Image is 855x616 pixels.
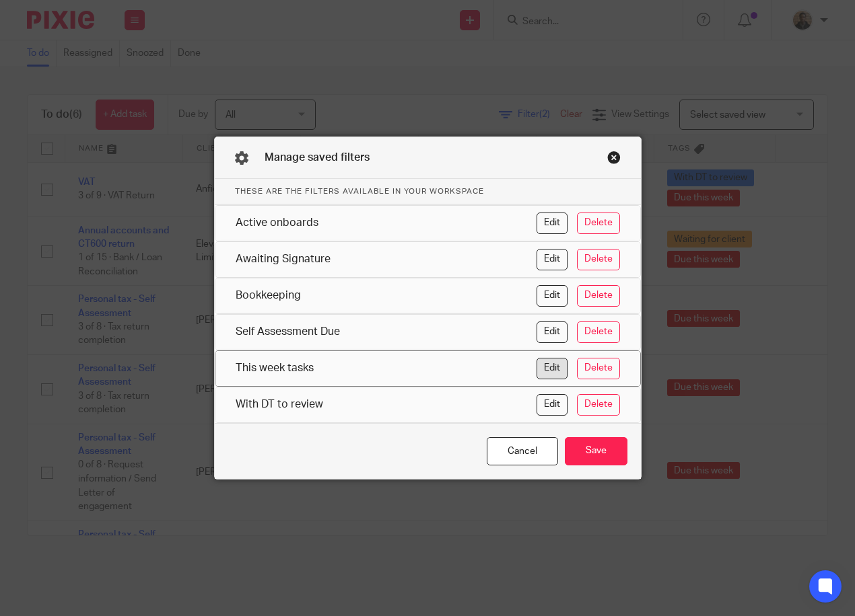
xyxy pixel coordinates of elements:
div: Bookkeeping [236,285,537,307]
button: Edit [537,213,568,234]
button: Edit [537,249,568,270]
button: Edit [537,394,568,416]
button: Delete [577,358,620,379]
p: These are the filters available in your workspace [215,179,641,204]
button: Delete [577,213,620,234]
button: Delete [577,249,620,270]
span: Manage saved filters [265,152,370,163]
div: This week tasks [236,358,537,379]
div: Awaiting Signature [236,249,537,270]
button: Edit [537,358,568,379]
div: Self Assessment Due [236,321,537,343]
div: Close this dialog window [607,151,621,164]
div: Close this dialog window [487,437,558,466]
button: Delete [577,285,620,307]
button: Save [565,437,627,466]
button: Delete [577,394,620,416]
button: Edit [537,285,568,307]
div: With DT to review [236,394,537,416]
button: Delete [577,321,620,343]
div: Active onboards [236,213,537,234]
button: Edit [537,321,568,343]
